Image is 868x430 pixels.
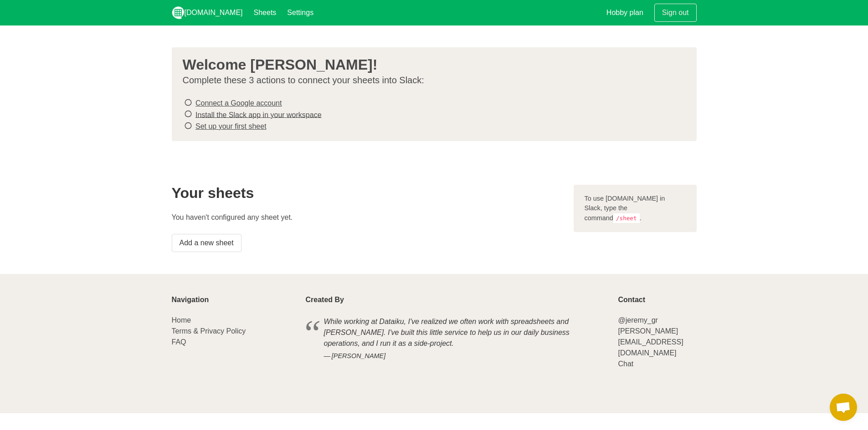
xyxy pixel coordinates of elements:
[306,315,607,363] blockquote: While working at Dataiku, I've realized we often work with spreadsheets and [PERSON_NAME]. I've b...
[195,99,282,107] a: Connect a Google account
[324,351,589,361] cite: [PERSON_NAME]
[618,360,633,368] a: Chat
[613,213,640,223] code: /sheet
[618,316,657,324] a: @jeremy_gr
[830,394,857,421] div: Open chat
[195,122,267,130] a: Set up your first sheet
[195,111,322,118] a: Install the Slack app in your workspace
[654,4,697,22] a: Sign out
[172,234,241,252] a: Add a new sheet
[183,56,678,73] h3: Welcome [PERSON_NAME]!
[574,185,697,233] div: To use [DOMAIN_NAME] in Slack, type the command .
[183,75,678,86] p: Complete these 3 actions to connect your sheets into Slack:
[172,316,191,324] a: Home
[172,212,563,223] p: You haven't configured any sheet yet.
[172,6,185,19] img: logo_v2_white.png
[172,296,295,304] p: Navigation
[618,296,696,304] p: Contact
[172,185,563,201] h2: Your sheets
[172,338,186,346] a: FAQ
[618,327,683,357] a: [PERSON_NAME][EMAIL_ADDRESS][DOMAIN_NAME]
[306,296,607,304] p: Created By
[172,327,246,335] a: Terms & Privacy Policy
